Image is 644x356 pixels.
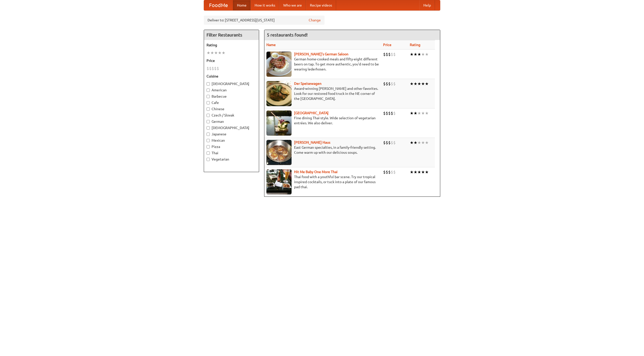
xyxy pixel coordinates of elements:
li: $ [388,169,391,175]
label: Chinese [207,106,256,111]
ng-pluralize: 5 restaurants found! [267,32,308,37]
li: $ [388,110,391,116]
label: [DEMOGRAPHIC_DATA] [207,81,256,86]
li: ★ [421,81,425,87]
a: Recipe videos [306,0,336,10]
li: ★ [421,169,425,175]
label: Japanese [207,132,256,137]
input: [DEMOGRAPHIC_DATA] [207,82,210,86]
li: ★ [414,110,417,116]
li: $ [388,140,391,145]
li: $ [386,110,388,116]
li: ★ [410,110,414,116]
img: babythai.jpg [266,169,292,194]
input: German [207,120,210,123]
label: [DEMOGRAPHIC_DATA] [207,125,256,130]
div: Deliver to: [STREET_ADDRESS][US_STATE] [204,16,325,25]
img: kohlhaus.jpg [266,140,292,165]
li: $ [209,66,212,71]
label: Mexican [207,138,256,143]
li: ★ [425,169,429,175]
img: speisewagen.jpg [266,81,292,106]
li: $ [393,140,396,145]
p: East German specialties, in a family-friendly setting. Come warm up with our delicious soups. [266,145,379,155]
li: ★ [214,50,218,56]
li: $ [388,81,391,87]
p: Fine dining Thai-style. Wide selection of vegetarian entrées. We also deliver. [266,115,379,126]
label: Cafe [207,100,256,105]
li: ★ [410,52,414,57]
label: Thai [207,150,256,155]
input: Vegetarian [207,158,210,161]
li: $ [391,81,393,87]
h4: Filter Restaurants [204,30,259,40]
li: $ [383,81,386,87]
p: German home-cooked meals and fifty-eight different beers on tap. To get more authentic, you'd nee... [266,57,379,72]
li: $ [214,66,217,71]
li: ★ [414,52,417,57]
img: esthers.jpg [266,52,292,77]
li: $ [391,169,393,175]
input: Cafe [207,101,210,104]
input: American [207,89,210,92]
li: ★ [414,169,417,175]
li: $ [391,52,393,57]
li: $ [383,140,386,145]
li: $ [383,110,386,116]
li: $ [393,169,396,175]
li: ★ [425,52,429,57]
li: ★ [210,50,214,56]
li: ★ [218,50,222,56]
li: ★ [425,140,429,145]
h5: Price [207,58,256,63]
a: [PERSON_NAME]'s German Saloon [294,52,348,56]
label: Barbecue [207,94,256,99]
input: Japanese [207,133,210,136]
input: Czech / Slovak [207,114,210,117]
a: Price [383,43,391,47]
a: [GEOGRAPHIC_DATA] [294,111,329,115]
li: ★ [417,110,421,116]
label: Vegetarian [207,157,256,162]
a: Help [419,0,435,10]
li: $ [217,66,219,71]
input: Thai [207,151,210,155]
input: Barbecue [207,95,210,98]
label: American [207,88,256,93]
a: Name [266,43,276,47]
a: Change [309,18,321,23]
li: ★ [421,110,425,116]
h5: Cuisine [207,74,256,79]
p: Award-winning [PERSON_NAME] and other favorites. Look for our restored food truck in the NE corne... [266,86,379,101]
label: Pizza [207,144,256,149]
li: $ [386,169,388,175]
a: Home [233,0,251,10]
li: ★ [417,169,421,175]
a: Rating [410,43,420,47]
li: $ [391,140,393,145]
li: $ [212,66,214,71]
a: Der Speisewagen [294,82,321,86]
li: ★ [410,140,414,145]
input: Chinese [207,107,210,111]
input: Mexican [207,139,210,142]
li: ★ [414,140,417,145]
li: ★ [222,50,225,56]
li: ★ [417,81,421,87]
li: ★ [207,50,210,56]
li: ★ [410,81,414,87]
li: $ [388,52,391,57]
a: Hit Me Baby One More Thai [294,170,338,174]
li: $ [386,52,388,57]
li: $ [393,52,396,57]
a: Who we are [279,0,306,10]
li: ★ [425,81,429,87]
label: German [207,119,256,124]
a: [PERSON_NAME] Haus [294,140,330,144]
li: ★ [414,81,417,87]
li: ★ [417,140,421,145]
